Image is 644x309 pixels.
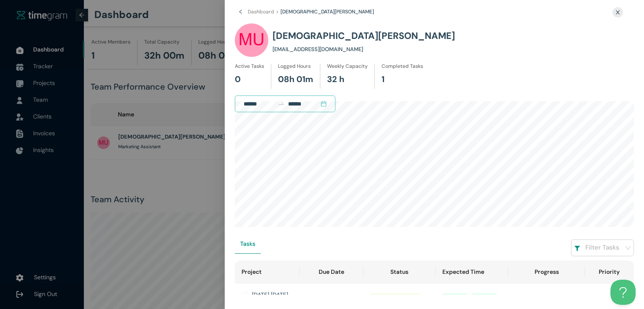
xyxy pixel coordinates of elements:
h1: 32 h [327,73,344,86]
th: Due Date [300,260,364,283]
th: Priority [585,260,634,283]
span: to [278,100,285,107]
img: filterIcon [574,246,580,252]
th: Expected Time [436,260,508,283]
span: [DEMOGRAPHIC_DATA][PERSON_NAME] [280,8,374,15]
h1: Active Tasks [235,62,264,70]
span: close [615,10,621,15]
img: UserIcon [235,23,268,57]
h1: 1 [382,73,384,86]
h1: 08h 01m [278,73,313,86]
button: Close [610,7,626,18]
h1: [EMAIL_ADDRESS][DOMAIN_NAME] [273,45,363,54]
h1: Filter Tasks [585,243,619,253]
h1: Completed Tasks [382,62,423,70]
span: completed [370,293,421,306]
span: down [625,245,631,251]
th: Project [235,260,300,283]
h1: 0 [235,73,241,86]
div: [DATE] [DATE] Tasks [252,290,293,309]
h1: [DEMOGRAPHIC_DATA][PERSON_NAME] [273,26,455,45]
h1: Weekly Capacity [327,62,368,70]
th: Status [364,260,436,283]
iframe: Toggle Customer Support [610,280,636,305]
th: Progress [508,260,584,283]
button: Collapse row [242,291,249,298]
span: Dashboard [248,8,274,15]
span: swap-right [278,100,285,107]
h1: Logged Hours [278,62,311,70]
div: Tasks [240,239,255,248]
span: > [276,8,279,15]
span: left [238,9,248,16]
